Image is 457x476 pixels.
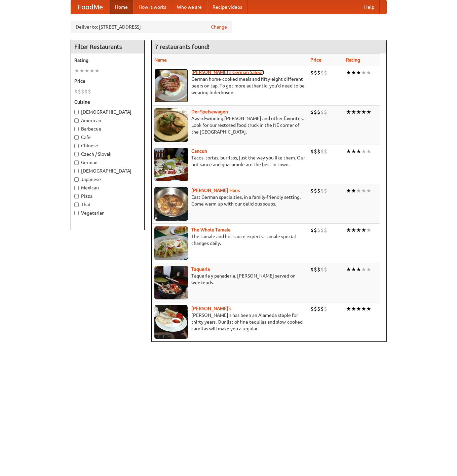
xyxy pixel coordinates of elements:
[356,187,361,194] li: ★
[71,0,110,14] a: FoodMe
[310,69,314,76] li: $
[74,168,141,174] label: [DEMOGRAPHIC_DATA]
[207,0,247,14] a: Recipe videos
[314,187,317,194] li: $
[356,226,361,234] li: ★
[356,266,361,273] li: ★
[361,266,366,273] li: ★
[314,108,317,116] li: $
[191,70,264,75] b: [PERSON_NAME]'s German Saloon
[74,78,141,84] h5: Price
[154,266,188,299] img: taqueria.jpg
[346,187,351,194] li: ★
[317,266,320,273] li: $
[310,266,314,273] li: $
[74,117,141,124] label: American
[366,69,371,76] li: ★
[191,188,240,193] b: [PERSON_NAME] Haus
[110,0,133,14] a: Home
[74,125,141,132] label: Barbecue
[317,305,320,313] li: $
[314,305,317,313] li: $
[84,88,88,95] li: $
[74,201,141,208] label: Thai
[74,135,79,140] input: Cafe
[351,148,356,155] li: ★
[314,148,317,155] li: $
[154,305,188,339] img: pedros.jpg
[74,176,141,183] label: Japanese
[324,305,327,313] li: $
[71,40,144,53] h4: Filter Restaurants
[74,203,79,207] input: Thai
[74,57,141,64] h5: Rating
[324,226,327,234] li: $
[74,184,141,191] label: Mexican
[361,108,366,116] li: ★
[351,108,356,116] li: ★
[310,305,314,313] li: $
[324,108,327,116] li: $
[74,88,78,95] li: $
[71,21,232,33] div: Deliver to: [STREET_ADDRESS]
[351,305,356,313] li: ★
[320,226,324,234] li: $
[74,127,79,131] input: Barbecue
[314,69,317,76] li: $
[154,194,305,207] p: East German specialties, in a family-friendly setting. Come warm up with our delicious soups.
[317,108,320,116] li: $
[346,305,351,313] li: ★
[74,142,141,149] label: Chinese
[154,69,188,103] img: esthers.jpg
[154,272,305,286] p: Taqueria y panaderia. [PERSON_NAME] served on weekends.
[356,305,361,313] li: ★
[317,187,320,194] li: $
[74,186,79,190] input: Mexican
[74,151,141,157] label: Czech / Slovak
[154,57,167,63] a: Name
[320,187,324,194] li: $
[346,266,351,273] li: ★
[351,69,356,76] li: ★
[356,148,361,155] li: ★
[81,88,84,95] li: $
[324,187,327,194] li: $
[133,0,172,14] a: How it works
[351,187,356,194] li: ★
[320,108,324,116] li: $
[346,226,351,234] li: ★
[89,67,94,74] li: ★
[172,0,207,14] a: Who we are
[314,226,317,234] li: $
[191,109,228,114] b: Der Speisewagen
[324,148,327,155] li: $
[310,108,314,116] li: $
[74,67,79,74] li: ★
[154,187,188,221] img: kohlhaus.jpg
[346,148,351,155] li: ★
[74,211,79,215] input: Vegetarian
[359,0,380,14] a: Help
[74,210,141,216] label: Vegetarian
[74,152,79,156] input: Czech / Slovak
[366,266,371,273] li: ★
[366,108,371,116] li: ★
[361,305,366,313] li: ★
[320,305,324,313] li: $
[88,88,91,95] li: $
[310,187,314,194] li: $
[78,88,81,95] li: $
[317,69,320,76] li: $
[366,305,371,313] li: ★
[320,148,324,155] li: $
[154,115,305,135] p: Award-winning [PERSON_NAME] and other favorites. Look for our restored food truck in the NE corne...
[361,148,366,155] li: ★
[154,226,188,260] img: wholetamale.jpg
[310,226,314,234] li: $
[74,144,79,148] input: Chinese
[154,76,305,96] p: German home-cooked meals and fifty-eight different beers on tap. To get more authentic, you'd nee...
[191,227,231,232] a: The Whole Tamale
[314,266,317,273] li: $
[74,109,141,115] label: [DEMOGRAPHIC_DATA]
